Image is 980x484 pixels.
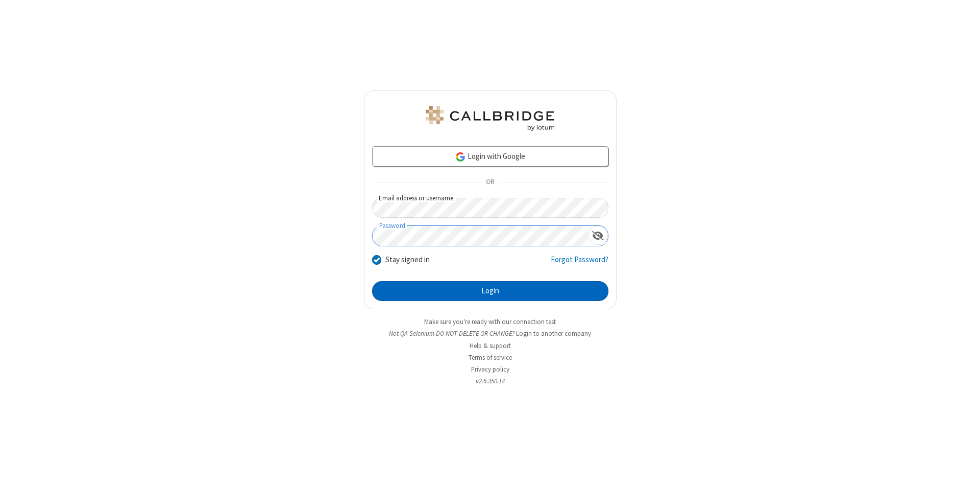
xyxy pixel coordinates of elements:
div: Show password [588,226,608,245]
li: Not QA Selenium DO NOT DELETE OR CHANGE? [364,329,617,338]
li: v2.6.350.14 [364,376,617,386]
button: Login [372,281,608,302]
label: Stay signed in [385,254,430,266]
img: QA Selenium DO NOT DELETE OR CHANGE [424,106,556,131]
img: google-icon.png [455,151,466,163]
a: Forgot Password? [551,254,608,273]
input: Password [373,226,588,246]
a: Help & support [470,341,511,350]
a: Privacy policy [471,365,509,374]
a: Make sure you're ready with our connection test [424,317,556,326]
input: Email address or username [372,198,608,218]
span: OR [482,175,498,190]
a: Login with Google [372,146,608,167]
a: Terms of service [469,353,512,362]
button: Login to another company [516,329,591,338]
